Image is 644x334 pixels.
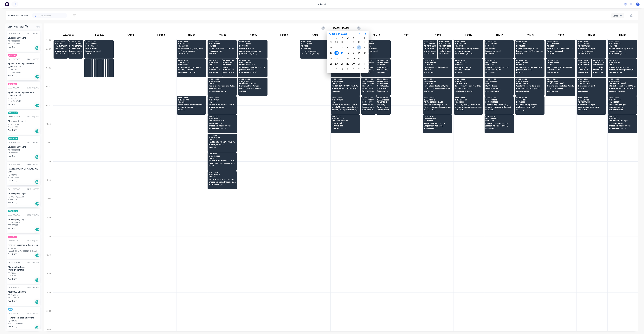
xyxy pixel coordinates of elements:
span: PO # 11150 B [516,64,543,66]
span: MAROOCHYDORE [223,72,236,73]
span: 07:30 - 08:30 [332,78,359,80]
span: Dowbury Pty Ltd [239,48,266,49]
div: Sunday, October 26, 2025 [329,62,333,66]
div: Friday, October 17, 2025 [357,51,361,55]
span: 06:30 - 07:30 [593,60,605,61]
span: PANTEX ROOFING SYSTEMS PTY LTD [485,66,512,68]
span: 06:30 - 07:30 [362,60,375,61]
span: [STREET_ADDRESS] [178,69,205,71]
span: 07:30 - 08:30 [485,78,512,80]
div: S [328,37,334,39]
span: Delivery backlog [8,25,23,28]
div: FNM 18 [515,33,546,39]
span: ARCHERFIELD [69,53,82,55]
span: 26 NIMBUS DRIVE [209,50,236,52]
span: 07:30 - 08:30 [362,78,375,80]
span: PO # 36136 [609,45,636,47]
span: PO # C22226 [178,64,205,66]
span: PO # 15256 [455,64,482,66]
span: 05:30 - 06:30 [439,41,451,43]
span: PO # 12453 [516,45,543,47]
span: 06:30 - 07:30 [516,60,543,61]
span: ALBION [85,53,113,55]
span: 07:30 - 08:30 [578,78,605,80]
span: 14 AMETHYST ST [547,69,574,71]
div: Wednesday, October 22, 2025 [346,56,350,61]
div: Monday, October 27, 2025 [334,62,339,66]
span: 07:30 - 08:30 [609,78,636,80]
span: [PERSON_NAME][GEOGRAPHIC_DATA] [593,69,605,71]
div: FNM 20 [576,33,607,39]
span: October [329,31,340,36]
span: PO # 2668 [223,64,236,66]
div: Monday, October 13, 2025 [334,51,339,55]
span: 05:30 - 06:30 [85,41,113,43]
div: Tuesday, November 4, 2025 [340,67,344,71]
span: COOMERA [377,72,390,73]
span: Order # 195239 [178,43,205,45]
span: QLD Exterior solutions Pty Ltd [593,66,605,68]
span: 05:30 - 06:30 [455,41,482,43]
span: Order # 193897 [516,62,543,63]
div: Thursday, November 6, 2025 [351,67,356,71]
div: Saturday, October 25, 2025 [363,56,367,61]
div: FNM 13 [361,33,392,39]
span: 06:30 - 07:30 [485,60,512,61]
div: Bluescope Lysaght [8,36,39,39]
span: GCMR Project Services Pty Ltd [439,48,451,49]
span: 07:30 - 08:30 [516,78,543,80]
span: [STREET_ADDRESS][PERSON_NAME] (STORE) [55,50,67,52]
span: 05:30 - 06:30 [178,41,205,43]
span: Req. [DATE] [8,74,17,77]
div: S [362,37,367,39]
span: Order # 195153 [332,80,359,82]
span: Summit Roofing Holdings [178,66,205,68]
span: Order # 195109 [578,62,590,63]
span: 05:30 - 06:30 [209,41,236,43]
span: 05:30 - 06:30 [301,41,328,43]
span: SOUTH QLD ROOFING PTY LTD [209,66,221,68]
span: 06:30 - 07:30 [578,60,590,61]
div: FNM 10 [299,33,330,39]
div: Vehicle [613,14,621,17]
div: Friday, October 10, 2025 [357,45,361,50]
span: Order # 195260 [547,43,574,45]
span: ALEXANDRA HILLS [547,72,574,73]
span: Order # 195285 [485,80,512,82]
span: PANTEX ROOFING SYSTEMS PTY LTD [547,66,574,68]
span: Order # 194917 [69,43,82,45]
span: PO # 18391 [209,45,236,47]
span: [STREET_ADDRESS] [362,50,390,52]
span: PO # 2666 [209,64,221,66]
span: Havendeen Roofing Pty Ltd [609,48,636,49]
span: Order # 195246 [424,62,451,63]
div: Saturday, October 11, 2025 [363,45,367,50]
span: 05:30 - 06:30 [239,41,266,43]
span: 06:30 - 07:30 [239,60,266,61]
div: Friday, October 24, 2025 [357,56,361,61]
span: The [GEOGRAPHIC_DATA] [424,50,436,52]
div: FNM 14 [392,33,422,39]
span: Order # 195139 [85,43,113,45]
span: PO # 93659 [239,45,266,47]
div: Monday, November 3, 2025 [334,67,339,71]
div: Del [35,75,39,79]
div: Wednesday, October 29, 2025 [346,62,350,66]
div: Apollo Home Improvement (QLD) Pty Ltd [8,62,39,68]
span: [STREET_ADDRESS] [516,69,543,71]
span: Ormeau [362,53,390,55]
span: PO # [PERSON_NAME] DVE [578,64,590,66]
span: 2025 [340,31,348,36]
span: TARRAGINDI [178,53,205,55]
div: FNM 09 [269,33,299,39]
span: HILLCREST [516,72,543,73]
span: SOUTH QLD ROOFING PTY LTD [547,48,574,49]
div: Order # 195451 [8,32,20,35]
div: FNM 16 [453,33,484,39]
span: Order # 195274 [377,62,390,63]
span: My Cladders [85,48,113,49]
span: PO # DQ572926 [578,45,605,47]
div: 04:51 PM [DATE] [27,32,39,35]
div: Thursday, October 30, 2025 [351,62,356,66]
span: PO # 6802 [362,64,375,66]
